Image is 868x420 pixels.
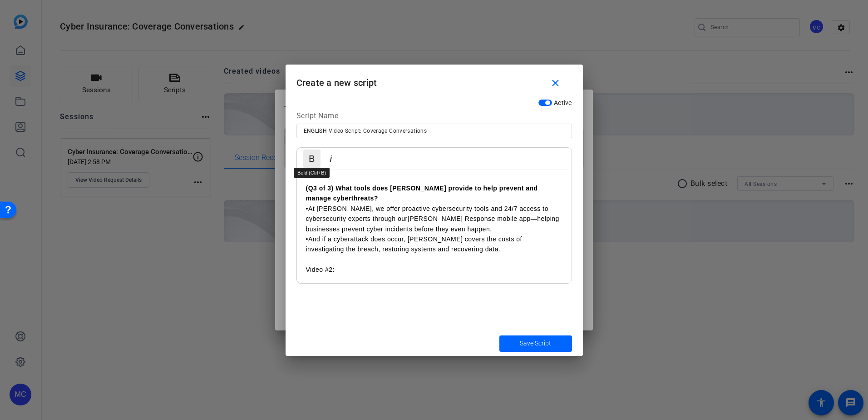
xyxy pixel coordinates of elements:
mat-icon: close [550,78,561,89]
h1: Create a new script [286,65,583,94]
strong: (Q3 of 3) What tools does [PERSON_NAME] provide to help prevent and manage cyberthreats? [306,185,538,202]
div: Bold (Ctrl+B) [294,168,330,178]
div: Script Name [296,110,572,124]
p: •And if a cyberattack does occur, [PERSON_NAME] covers the costs of investigating the breach, res... [306,234,562,275]
button: Save Script [499,335,572,352]
span: Save Script [520,339,551,348]
a: [PERSON_NAME] Response mobile app [408,215,531,222]
p: •At [PERSON_NAME], we offer proactive cybersecurity tools and 24/7 access to cybersecurity expert... [306,204,562,234]
input: Enter Script Name [304,125,565,136]
span: Active [554,99,572,106]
